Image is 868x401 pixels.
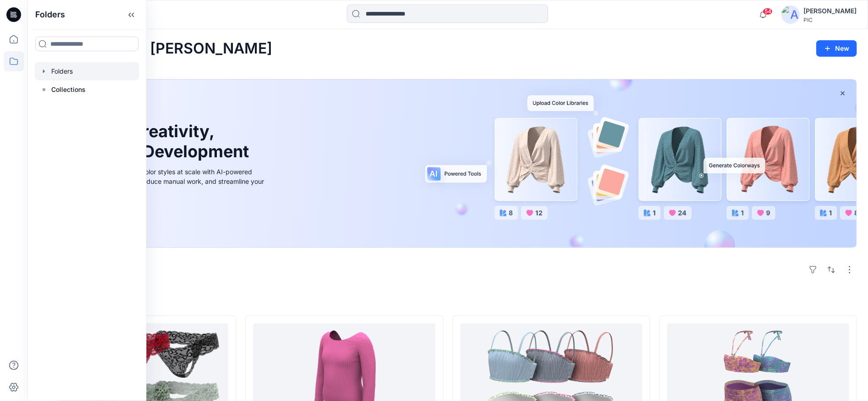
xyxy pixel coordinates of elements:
[61,167,267,196] div: Explore ideas faster and recolor styles at scale with AI-powered tools that boost creativity, red...
[816,40,857,57] button: New
[782,5,800,24] img: avatar
[763,8,773,15] span: 54
[803,5,857,16] div: [PERSON_NAME]
[61,122,253,161] h1: Unleash Creativity, Speed Up Development
[61,207,267,225] a: Discover more
[38,40,272,57] h2: Welcome back, [PERSON_NAME]
[803,16,857,23] div: PIC
[38,295,857,306] h4: Styles
[51,84,86,95] p: Collections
